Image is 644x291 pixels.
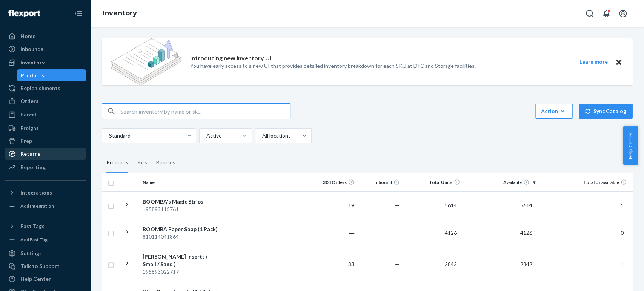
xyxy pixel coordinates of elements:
[442,230,460,236] span: 4126
[20,32,35,40] div: Home
[5,122,86,134] a: Freight
[395,230,400,236] span: —
[541,107,567,115] div: Action
[156,152,175,173] div: Bundles
[403,173,463,191] th: Total Units
[143,205,221,213] div: 195893115761
[312,173,357,191] th: 30d Orders
[111,38,181,85] img: new-reports-banner-icon.82668bd98b6a51aee86340f2a7b77ae3.png
[143,198,221,205] div: BOOMBA's Magic Strips
[614,57,624,67] button: Close
[312,219,357,247] td: ―
[5,187,86,199] button: Integrations
[261,132,262,139] input: All locations
[17,69,86,81] a: Products
[5,220,86,232] button: Fast Tags
[20,84,60,92] div: Replenishments
[97,3,143,25] ol: breadcrumbs
[140,173,224,191] th: Name
[20,275,51,283] div: Help Center
[357,173,403,191] th: Inbound
[20,262,60,270] div: Talk to Support
[5,95,86,107] a: Orders
[20,189,52,196] div: Integrations
[5,30,86,42] a: Home
[108,132,109,139] input: Standard
[5,43,86,55] a: Inbounds
[21,72,44,79] div: Products
[395,261,400,267] span: —
[5,148,86,160] a: Returns
[395,202,400,208] span: —
[538,173,633,191] th: Total Unavailable
[20,45,43,53] div: Inbounds
[20,236,48,243] div: Add Fast Tag
[5,161,86,173] a: Reporting
[442,261,460,267] span: 2842
[20,164,46,171] div: Reporting
[623,126,638,165] button: Help Center
[103,9,137,17] a: Inventory
[517,202,535,208] span: 5614
[5,109,86,121] a: Parcel
[5,247,86,259] a: Settings
[20,59,45,66] div: Inventory
[618,230,627,236] span: 0
[5,57,86,69] a: Inventory
[143,233,221,240] div: 810114041864
[143,225,221,233] div: BOOMBA Paper Soap (1 Pack)
[20,250,42,257] div: Settings
[582,6,597,21] button: Open Search Box
[120,104,290,119] input: Search inventory by name or sku
[618,202,627,208] span: 1
[20,150,40,158] div: Returns
[599,6,614,21] button: Open notifications
[579,104,633,119] button: Sync Catalog
[20,124,39,132] div: Freight
[517,230,535,236] span: 4126
[137,152,147,173] div: Kits
[106,152,128,173] div: Products
[5,273,86,285] a: Help Center
[312,191,357,219] td: 19
[5,135,86,147] a: Prep
[5,202,86,211] a: Add Integration
[20,203,54,209] div: Add Integration
[5,260,86,272] a: Talk to Support
[20,222,45,230] div: Fast Tags
[143,268,221,276] div: 195893022717
[20,111,36,118] div: Parcel
[71,6,86,21] button: Close Navigation
[8,10,40,17] img: Flexport logo
[517,261,535,267] span: 2842
[5,82,86,94] a: Replenishments
[190,54,271,63] p: Introducing new Inventory UI
[20,137,32,145] div: Prep
[535,104,573,119] button: Action
[190,62,476,70] p: You have early access to a new UI that provides detailed inventory breakdown for each SKU at DTC ...
[5,235,86,244] a: Add Fast Tag
[575,57,612,67] button: Learn more
[143,253,221,268] div: [PERSON_NAME] Inserts ( Small / Sand )
[442,202,460,208] span: 5614
[615,6,630,21] button: Open account menu
[312,247,357,282] td: 33
[463,173,538,191] th: Available
[20,97,38,105] div: Orders
[618,261,627,267] span: 1
[206,132,206,139] input: Active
